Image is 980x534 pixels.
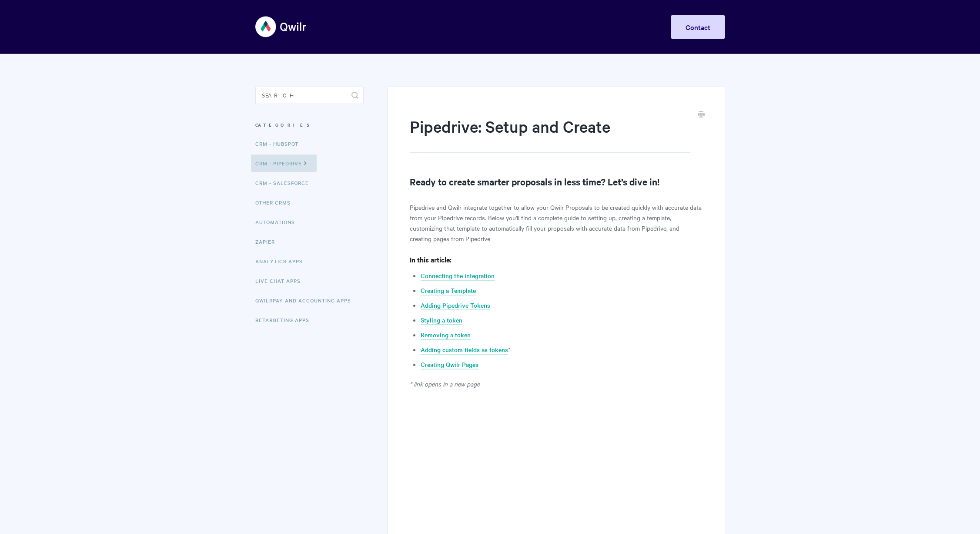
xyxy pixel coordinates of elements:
em: * link opens in a new page [410,380,480,388]
a: Contact [671,15,725,39]
a: Adding custom fields as tokens [421,345,508,355]
a: Other CRMs [255,194,297,211]
h1: Pipedrive: Setup and Create [410,115,689,153]
a: Zapier [255,233,281,250]
img: Qwilr Help Center [255,10,307,43]
a: CRM - HubSpot [255,135,305,152]
a: QwilrPay and Accounting Apps [255,292,358,309]
a: Removing a token [421,330,471,340]
a: Automations [255,213,301,231]
a: Print this Article [698,110,705,120]
h3: Categories [255,117,364,133]
a: Live Chat Apps [255,272,307,289]
a: CRM - Pipedrive [251,154,317,172]
h4: In this article: [410,254,702,265]
p: Pipedrive and Qwilr integrate together to allow your Qwilr Proposals to be created quickly with a... [410,202,702,244]
input: Search [255,87,364,104]
a: CRM - Salesforce [255,174,315,191]
a: Styling a token [421,316,462,325]
a: Creating a Template [421,286,476,296]
h2: Ready to create smarter proposals in less time? Let’s dive in! [410,175,702,188]
a: Retargeting Apps [255,311,316,329]
a: Adding Pipedrive Tokens [421,301,490,310]
a: Creating Qwilr Pages [421,360,478,369]
a: Connecting the integration [421,271,495,281]
a: Analytics Apps [255,252,309,270]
